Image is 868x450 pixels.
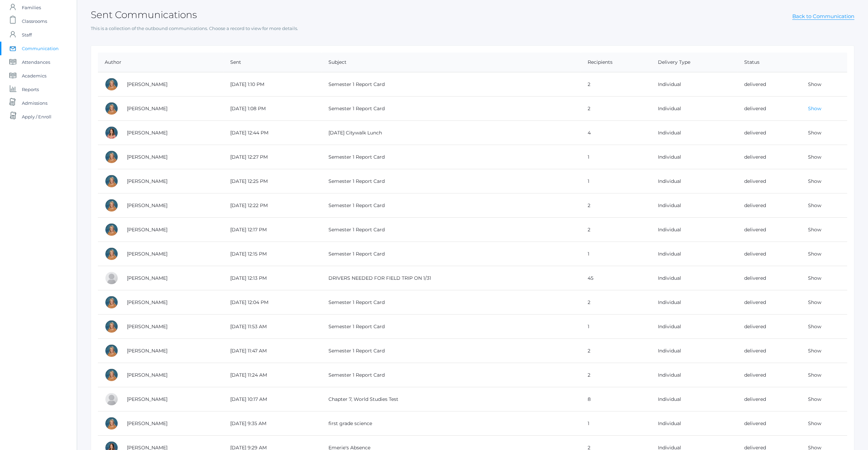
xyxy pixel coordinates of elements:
a: Show [808,420,821,426]
a: [PERSON_NAME] [127,348,167,354]
td: [DATE] 11:47 AM [223,339,322,363]
td: 1 [581,411,651,436]
td: 2 [581,290,651,315]
td: delivered [737,193,801,218]
td: 1 [581,145,651,169]
a: [PERSON_NAME] [127,130,167,136]
td: Individual [651,97,737,121]
td: [DATE] 12:22 PM [223,193,322,218]
div: Danielle Roberts [105,102,118,115]
td: delivered [737,266,801,290]
a: [PERSON_NAME] [127,420,167,426]
span: Attendances [22,55,50,69]
td: Individual [651,387,737,411]
div: Danielle Roberts [105,247,118,261]
td: Semester 1 Report Card [322,339,581,363]
a: [PERSON_NAME] [127,81,167,87]
th: Sent [223,53,322,72]
a: Back to Communication [792,13,854,20]
td: 8 [581,387,651,411]
td: Individual [651,145,737,169]
td: Semester 1 Report Card [322,290,581,315]
td: 2 [581,363,651,387]
a: Show [808,202,821,208]
td: [DATE] Citywalk Lunch [322,121,581,145]
a: Show [808,130,821,136]
a: Show [808,251,821,257]
td: [DATE] 11:24 AM [223,363,322,387]
td: delivered [737,387,801,411]
td: [DATE] 10:17 AM [223,387,322,411]
td: delivered [737,218,801,242]
a: Show [808,105,821,112]
td: delivered [737,97,801,121]
td: 45 [581,266,651,290]
td: Individual [651,315,737,339]
a: Show [808,299,821,305]
td: delivered [737,290,801,315]
a: [PERSON_NAME] [127,202,167,208]
a: [PERSON_NAME] [127,105,167,112]
td: Individual [651,218,737,242]
td: delivered [737,121,801,145]
a: Show [808,154,821,160]
td: [DATE] 12:25 PM [223,169,322,193]
a: [PERSON_NAME] [127,178,167,184]
td: Individual [651,169,737,193]
td: 4 [581,121,651,145]
td: [DATE] 9:35 AM [223,411,322,436]
th: Subject [322,53,581,72]
td: Individual [651,290,737,315]
td: Semester 1 Report Card [322,193,581,218]
td: Semester 1 Report Card [322,72,581,97]
th: Delivery Type [651,53,737,72]
div: Danielle Roberts [105,199,118,212]
th: Status [737,53,801,72]
a: Show [808,227,821,233]
div: Jennifer Jenkins [105,126,118,140]
span: Apply / Enroll [22,110,52,124]
span: Families [22,1,41,14]
td: delivered [737,363,801,387]
td: Individual [651,266,737,290]
div: Danielle Roberts [105,417,118,430]
td: 2 [581,72,651,97]
a: Show [808,178,821,184]
a: Show [808,275,821,281]
td: [DATE] 1:08 PM [223,97,322,121]
td: delivered [737,411,801,436]
td: Individual [651,363,737,387]
td: [DATE] 1:10 PM [223,72,322,97]
td: 1 [581,169,651,193]
th: Author [98,53,223,72]
td: [DATE] 12:04 PM [223,290,322,315]
td: Individual [651,339,737,363]
td: Individual [651,193,737,218]
td: Semester 1 Report Card [322,97,581,121]
td: first grade science [322,411,581,436]
td: [DATE] 12:27 PM [223,145,322,169]
a: [PERSON_NAME] [127,323,167,330]
td: 2 [581,218,651,242]
div: Danielle Roberts [105,174,118,188]
div: Danielle Roberts [105,368,118,382]
td: delivered [737,315,801,339]
div: Danielle Roberts [105,150,118,164]
td: Semester 1 Report Card [322,242,581,266]
td: 2 [581,97,651,121]
td: [DATE] 12:44 PM [223,121,322,145]
td: Semester 1 Report Card [322,218,581,242]
td: 1 [581,242,651,266]
td: 1 [581,315,651,339]
span: Communication [22,42,59,55]
a: Show [808,81,821,87]
div: DeLaine Keller [105,271,118,285]
a: Show [808,348,821,354]
h2: Sent Communications [91,10,197,20]
td: Chapter 7, World Studies Test [322,387,581,411]
td: delivered [737,72,801,97]
a: [PERSON_NAME] [127,154,167,160]
td: Semester 1 Report Card [322,169,581,193]
td: DRIVERS NEEDED FOR FIELD TRIP ON 1/31 [322,266,581,290]
div: Danielle Roberts [105,320,118,333]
